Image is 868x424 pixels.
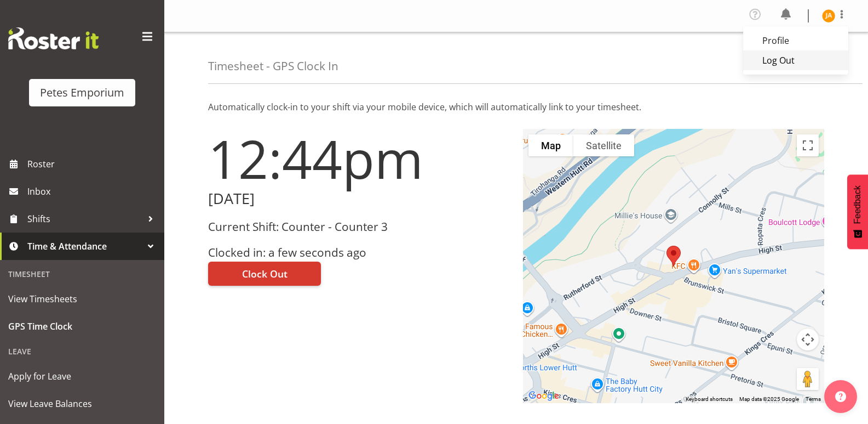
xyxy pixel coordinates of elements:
a: Open this area in Google Maps (opens a new window) [526,389,562,403]
span: GPS Time Clock [8,318,156,335]
p: Automatically clock-in to your shift via your mobile device, which will automatically link to you... [208,100,824,114]
span: Apply for Leave [8,368,156,385]
a: GPS Time Clock [3,313,162,340]
button: Feedback - Show survey [847,174,868,249]
button: Keyboard shortcuts [686,395,733,403]
div: Petes Emporium [40,84,124,101]
img: jeseryl-armstrong10788.jpg [822,9,835,22]
a: View Timesheets [3,285,162,313]
span: Inbox [27,183,159,200]
h4: Timesheet - GPS Clock In [208,60,338,72]
span: Shifts [27,211,142,227]
button: Show street map [528,134,573,156]
span: Feedback [853,185,863,224]
a: Log Out [743,50,848,70]
button: Toggle fullscreen view [797,134,819,156]
h3: Clocked in: a few seconds ago [208,246,510,259]
span: View Leave Balances [8,395,156,412]
button: Drag Pegman onto the map to open Street View [797,368,819,390]
h3: Current Shift: Counter - Counter 3 [208,221,510,233]
img: Google [526,389,562,403]
h1: 12:44pm [208,129,510,188]
img: help-xxl-2.png [835,391,846,402]
div: Leave [3,340,162,363]
a: View Leave Balances [3,390,162,417]
span: Map data ©2025 Google [739,396,799,402]
span: Time & Attendance [27,238,142,255]
button: Map camera controls [797,329,819,350]
h2: [DATE] [208,190,510,207]
span: Roster [27,156,159,172]
img: Rosterit website logo [8,27,99,49]
button: Clock Out [208,262,321,286]
a: Terms (opens in new tab) [806,396,821,402]
span: View Timesheets [8,291,156,307]
button: Show satellite imagery [573,134,634,156]
a: Apply for Leave [3,363,162,390]
span: Clock Out [242,267,288,281]
div: Timesheet [3,263,162,285]
a: Profile [743,31,848,50]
